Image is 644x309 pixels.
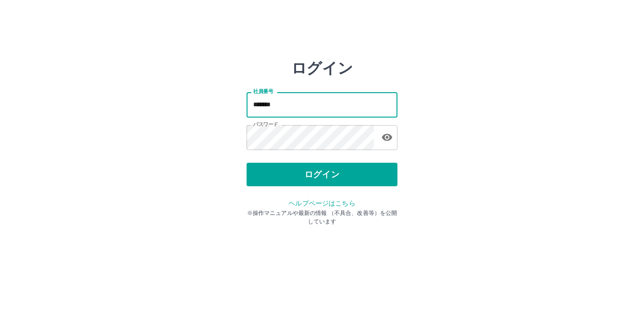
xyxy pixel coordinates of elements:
[289,199,355,207] a: ヘルプページはこちら
[247,163,397,186] button: ログイン
[291,59,353,77] h2: ログイン
[253,121,278,128] label: パスワード
[253,88,273,95] label: 社員番号
[247,209,397,226] p: ※操作マニュアルや最新の情報 （不具合、改善等）を公開しています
